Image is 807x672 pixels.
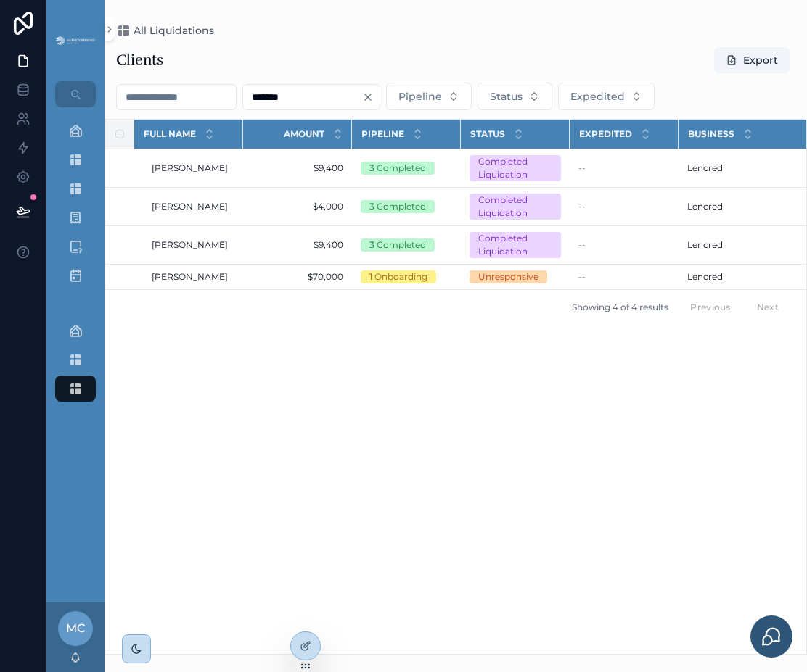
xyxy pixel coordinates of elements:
[687,201,723,212] span: Lencred
[470,270,561,283] a: Unresponsive
[252,162,343,174] a: $9,400
[362,91,380,103] button: Clear
[578,162,586,174] span: --
[361,270,452,283] a: 1 Onboarding
[578,201,670,212] a: --
[572,302,668,313] span: Showing 4 of 4 results
[578,239,670,251] a: --
[578,271,586,283] span: --
[478,270,538,283] div: Unresponsive
[252,239,343,251] a: $9,400
[578,201,586,212] span: --
[578,271,670,283] a: --
[152,271,234,283] a: [PERSON_NAME]
[152,201,234,212] a: [PERSON_NAME]
[687,162,723,174] span: Lencred
[470,194,561,220] a: Completed Liquidation
[369,238,426,252] div: 3 Completed
[361,162,452,175] a: 3 Completed
[152,162,228,174] span: [PERSON_NAME]
[284,128,324,140] span: Amount
[152,239,228,251] span: [PERSON_NAME]
[558,83,655,110] button: Select Button
[152,271,228,283] span: [PERSON_NAME]
[478,232,552,258] div: Completed Liquidation
[252,271,343,283] a: $70,000
[361,238,452,252] a: 3 Completed
[116,50,163,70] h1: Clients
[152,239,234,251] a: [PERSON_NAME]
[144,128,196,140] span: Full Name
[478,155,552,181] div: Completed Liquidation
[687,239,723,251] span: Lencred
[252,201,343,212] a: $4,000
[361,200,452,213] a: 3 Completed
[369,200,426,213] div: 3 Completed
[55,35,96,47] img: App logo
[116,23,214,38] a: All Liquidations
[470,232,561,258] a: Completed Liquidation
[66,620,85,637] span: MC
[578,239,586,251] span: --
[688,128,734,140] span: Business
[478,83,552,110] button: Select Button
[398,89,442,104] span: Pipeline
[46,107,105,420] div: scrollable content
[578,162,670,174] a: --
[579,128,632,140] span: Expedited
[687,271,723,283] span: Lencred
[369,270,427,283] div: 1 Onboarding
[152,162,234,174] a: [PERSON_NAME]
[369,162,426,175] div: 3 Completed
[470,128,505,140] span: Status
[570,89,625,104] span: Expedited
[361,128,404,140] span: Pipeline
[490,89,523,104] span: Status
[386,83,472,110] button: Select Button
[152,201,228,212] span: [PERSON_NAME]
[470,155,561,181] a: Completed Liquidation
[478,194,552,220] div: Completed Liquidation
[134,23,214,38] span: All Liquidations
[714,47,790,73] button: Export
